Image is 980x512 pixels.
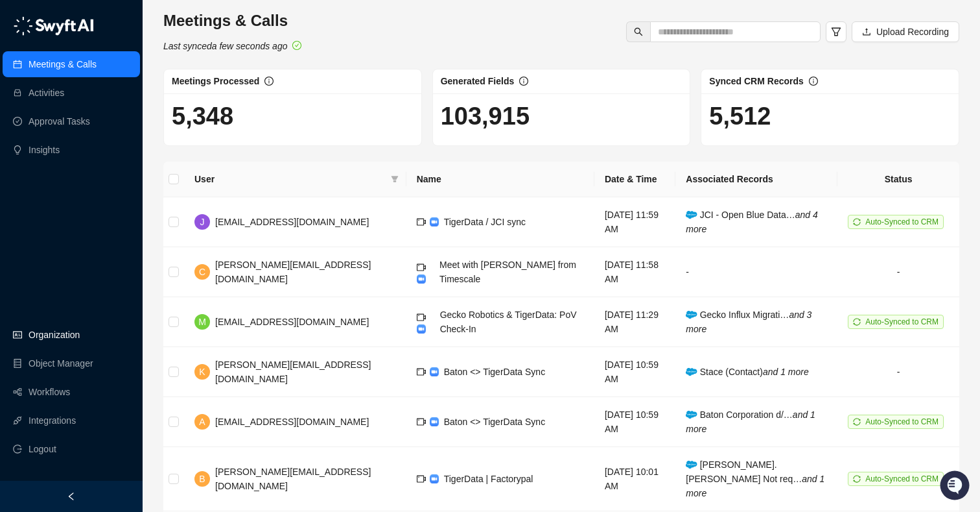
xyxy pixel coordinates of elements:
span: sync [853,418,861,426]
span: Stace (Contact) [686,367,808,377]
i: and 1 more [686,409,815,434]
i: and 1 more [763,367,809,377]
img: logo-05li4sbe.png [13,16,94,36]
a: Workflows [29,379,70,405]
h2: How can we help? [13,73,236,93]
button: Upload Recording [852,21,959,42]
span: Meet with [PERSON_NAME] from Timescale [439,260,576,284]
iframe: Open customer support [939,469,974,504]
a: 📚Docs [8,177,53,200]
img: zoom-DkfWWZB2.png [430,417,439,426]
img: 5124521997842_fc6d7dfcefe973c2e489_88.png [13,117,36,141]
span: Baton <> TigerData Sync [444,417,545,427]
span: [PERSON_NAME][EMAIL_ADDRESS][DOMAIN_NAME] [215,260,371,284]
span: J [200,215,205,229]
div: 📚 [13,183,23,193]
span: filter [388,169,401,189]
a: Powered byPylon [91,213,157,223]
a: Integrations [29,408,76,433]
td: - [837,347,959,397]
span: B [199,472,205,486]
h1: 103,915 [441,101,682,131]
span: TigerData / JCI sync [444,217,526,227]
span: [EMAIL_ADDRESS][DOMAIN_NAME] [215,317,369,327]
span: [EMAIL_ADDRESS][DOMAIN_NAME] [215,417,369,427]
td: [DATE] 11:29 AM [594,297,675,347]
td: - [675,247,837,297]
p: Welcome 👋 [13,52,236,73]
span: video-camera [417,474,426,483]
i: and 4 more [686,210,818,234]
span: Status [71,182,100,195]
span: Upload Recording [876,25,949,39]
h3: Meetings & Calls [163,10,301,31]
td: [DATE] 11:58 AM [594,247,675,297]
span: Auto-Synced to CRM [865,217,939,226]
span: Logout [29,436,56,462]
span: video-camera [417,263,426,272]
span: Docs [26,182,48,195]
a: 📶Status [53,177,105,200]
img: zoom-DkfWWZB2.png [430,217,439,226]
h1: 5,348 [172,101,414,131]
td: - [837,247,959,297]
span: video-camera [417,417,426,426]
span: logout [13,445,22,454]
td: [DATE] 10:59 AM [594,397,675,447]
span: filter [391,175,399,183]
span: Meetings Processed [172,76,259,86]
span: info-circle [809,77,818,86]
span: Pylon [129,213,157,223]
i: and 3 more [686,310,811,334]
span: Auto-Synced to CRM [865,417,939,426]
td: [DATE] 10:59 AM [594,347,675,397]
span: C [199,265,205,279]
span: [PERSON_NAME][EMAIL_ADDRESS][DOMAIN_NAME] [215,467,371,491]
span: [PERSON_NAME].[PERSON_NAME] Not req… [686,459,824,498]
span: Baton Corporation d/… [686,409,815,434]
img: Swyft AI [13,13,39,39]
th: Name [406,162,594,197]
td: [DATE] 10:01 AM [594,447,675,511]
span: info-circle [264,77,274,86]
span: sync [853,218,861,226]
span: video-camera [417,313,426,322]
i: Last synced a few seconds ago [163,41,287,51]
span: [PERSON_NAME][EMAIL_ADDRESS][DOMAIN_NAME] [215,360,371,384]
span: User [194,172,386,186]
span: search [634,27,643,36]
span: video-camera [417,367,426,376]
img: zoom-DkfWWZB2.png [430,474,439,483]
span: filter [831,27,841,37]
span: Gecko Influx Migrati… [686,310,811,334]
i: and 1 more [686,474,824,498]
td: [DATE] 11:59 AM [594,197,675,247]
span: Auto-Synced to CRM [865,317,939,326]
span: Baton <> TigerData Sync [444,367,545,377]
th: Date & Time [594,162,675,197]
span: info-circle [519,77,528,86]
a: Insights [29,137,60,163]
th: Associated Records [675,162,837,197]
a: Organization [29,322,80,348]
img: zoom-DkfWWZB2.png [417,274,426,284]
span: sync [853,475,861,483]
th: Status [837,162,959,197]
a: Meetings & Calls [29,51,97,77]
span: left [67,492,76,501]
span: A [199,415,205,429]
div: 📶 [58,183,69,193]
span: TigerData | Factorypal [444,474,533,484]
span: M [198,315,206,329]
h1: 5,512 [709,101,951,131]
span: [EMAIL_ADDRESS][DOMAIN_NAME] [215,217,369,227]
a: Object Manager [29,350,93,376]
span: Generated Fields [441,76,515,86]
img: zoom-DkfWWZB2.png [417,324,426,334]
div: Start new chat [44,117,213,130]
a: Approval Tasks [29,108,90,134]
span: JCI - Open Blue Data… [686,210,818,234]
span: Synced CRM Records [709,76,803,86]
span: Auto-Synced to CRM [865,474,939,483]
